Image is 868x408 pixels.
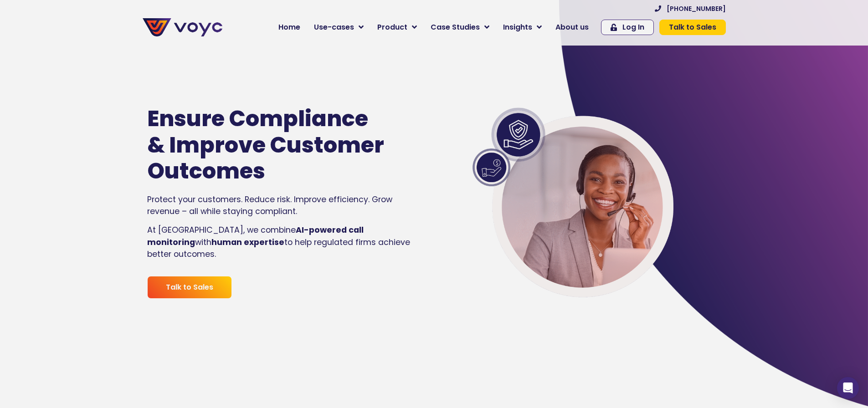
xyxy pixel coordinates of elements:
span: Home [278,22,300,33]
img: voyc-full-logo [143,18,222,36]
span: Case Studies [431,22,480,33]
a: Log In [601,20,654,35]
p: At [GEOGRAPHIC_DATA], we combine with to help regulated firms achieve better outcomes. [147,224,414,260]
a: Home [272,18,307,36]
span: Use-cases [314,22,354,33]
span: Product [377,22,407,33]
span: Talk to Sales [669,24,716,31]
a: Talk to Sales [659,20,726,35]
div: Open Intercom Messenger [837,377,859,399]
a: Case Studies [424,18,496,36]
a: [PHONE_NUMBER] [655,5,726,12]
span: [PHONE_NUMBER] [667,5,726,12]
span: Insights [503,22,532,33]
span: Talk to Sales [166,284,213,291]
h1: Ensure Compliance & Improve Customer Outcomes [147,106,387,184]
span: About us [555,22,589,33]
a: Insights [496,18,549,36]
span: Log In [622,24,644,31]
a: About us [549,18,596,36]
p: Protect your customers. Reduce risk. Improve efficiency. Grow revenue – all while staying compliant. [147,194,414,218]
a: Use-cases [307,18,370,36]
a: Product [370,18,424,36]
strong: human expertise [211,237,284,248]
strong: AI-powered call monitoring [147,224,364,247]
a: Talk to Sales [147,276,232,299]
